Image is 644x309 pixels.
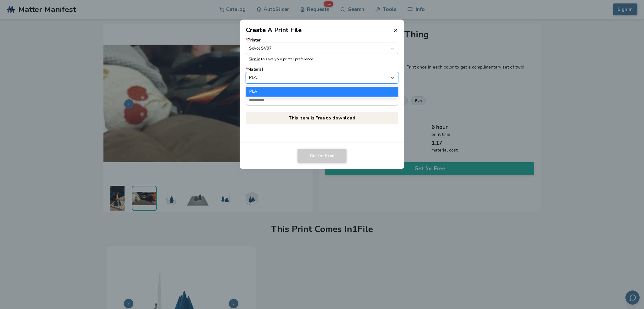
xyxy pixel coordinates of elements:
[246,95,398,105] input: *Email
[246,38,398,54] label: Printer
[249,56,260,61] a: Sign in
[249,75,250,80] input: *MaterialPLAPLA
[246,67,398,83] label: Material
[249,57,395,61] p: to save your printer preference
[246,87,398,97] div: PLA
[297,149,347,163] button: Get for Free
[246,112,398,124] p: This item is Free to download
[246,26,302,35] h2: Create A Print File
